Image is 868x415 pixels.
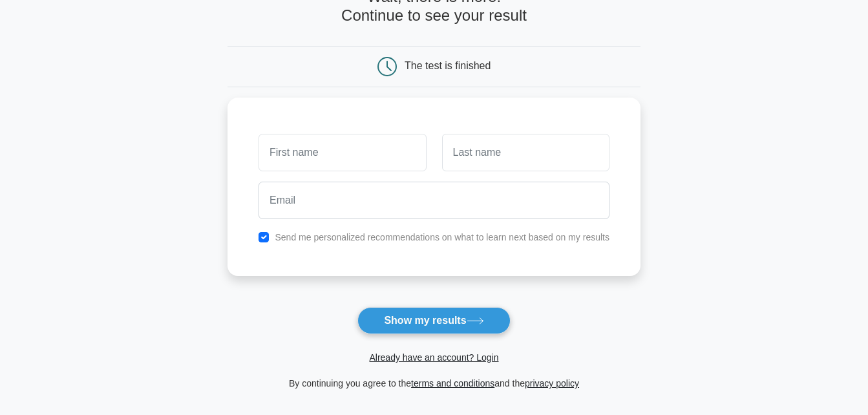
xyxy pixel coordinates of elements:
[259,134,426,171] input: First name
[259,182,609,219] input: Email
[275,232,609,242] label: Send me personalized recommendations on what to learn next based on my results
[220,376,648,391] div: By continuing you agree to the and the
[357,307,510,334] button: Show my results
[411,378,494,388] a: terms and conditions
[442,134,609,171] input: Last name
[525,378,579,388] a: privacy policy
[369,352,498,363] a: Already have an account? Login
[405,60,491,71] div: The test is finished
